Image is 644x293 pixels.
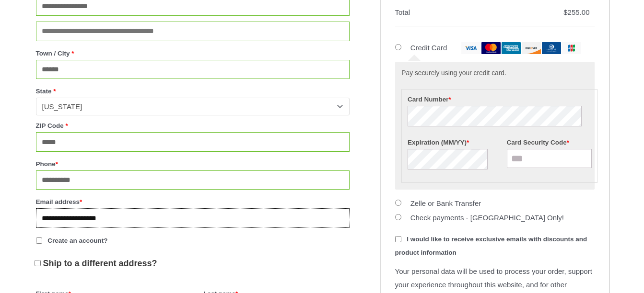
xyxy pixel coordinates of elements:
[461,42,480,54] img: visa
[502,42,521,54] img: amex
[408,136,492,149] label: Expiration (MM/YY)
[563,8,589,16] bdi: 255.00
[36,158,350,170] label: Phone
[481,42,501,54] img: mastercard
[36,119,350,132] label: ZIP Code
[35,260,41,266] input: Ship to a different address?
[36,47,350,60] label: Town / City
[410,199,481,207] label: Zelle or Bank Transfer
[43,259,157,268] span: Ship to a different address?
[562,42,581,54] img: jcb
[410,214,564,222] label: Check payments - [GEOGRAPHIC_DATA] Only!
[395,236,401,242] input: I would like to receive exclusive emails with discounts and product information
[36,237,42,244] input: Create an account?
[47,237,107,244] span: Create an account?
[522,42,541,54] img: discover
[395,236,587,256] span: I would like to receive exclusive emails with discounts and product information
[401,68,587,79] p: Pay securely using your credit card.
[408,93,592,106] label: Card Number
[542,42,561,54] img: dinersclub
[36,195,350,208] label: Email address
[36,98,350,115] span: State
[42,102,335,112] span: New Jersey
[410,44,581,52] label: Credit Card
[563,8,567,16] span: $
[36,85,350,98] label: State
[507,136,592,149] label: Card Security Code
[401,89,597,183] fieldset: Payment Info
